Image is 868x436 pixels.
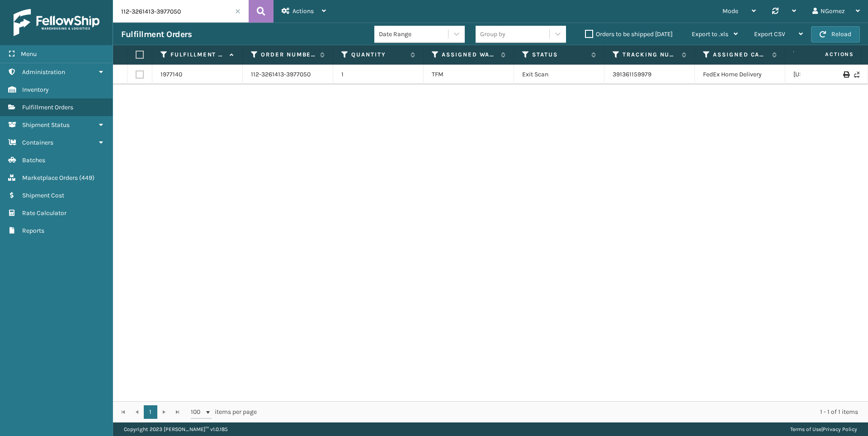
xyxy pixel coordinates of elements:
[613,70,651,78] a: 391361159979
[170,51,225,59] label: Fulfillment Order Id
[823,426,857,432] a: Privacy Policy
[261,51,316,59] label: Order Number
[854,71,859,78] i: Never Shipped
[160,70,182,79] a: 1977140
[269,408,858,417] div: 1 - 1 of 1 items
[144,405,157,419] a: 1
[191,405,257,419] span: items per page
[22,103,73,111] span: Fulfillment Orders
[585,30,673,38] label: Orders to be shipped [DATE]
[424,65,514,84] td: TFM
[121,29,192,40] h3: Fulfillment Orders
[22,209,66,217] span: Rate Calculator
[811,26,860,42] button: Reload
[480,29,505,39] div: Group by
[79,174,94,182] span: ( 449 )
[22,192,64,199] span: Shipment Cost
[333,65,424,84] td: 1
[22,227,44,234] span: Reports
[790,422,857,436] div: |
[692,30,728,38] span: Export to .xls
[22,68,65,76] span: Administration
[22,86,49,94] span: Inventory
[22,174,78,182] span: Marketplace Orders
[754,30,785,38] span: Export CSV
[442,51,496,59] label: Assigned Warehouse
[351,51,406,59] label: Quantity
[21,50,37,58] span: Menu
[722,7,738,15] span: Mode
[623,51,677,59] label: Tracking Number
[790,426,821,432] a: Terms of Use
[22,156,45,164] span: Batches
[843,71,849,78] i: Print Label
[532,51,587,59] label: Status
[292,7,314,15] span: Actions
[22,121,70,129] span: Shipment Status
[14,9,99,36] img: logo
[251,70,311,79] a: 112-3261413-3977050
[379,29,449,39] div: Date Range
[191,408,204,417] span: 100
[797,47,859,62] span: Actions
[695,65,785,84] td: FedEx Home Delivery
[514,65,604,84] td: Exit Scan
[713,51,768,59] label: Assigned Carrier Service
[124,422,228,436] p: Copyright 2023 [PERSON_NAME]™ v 1.0.185
[22,139,53,146] span: Containers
